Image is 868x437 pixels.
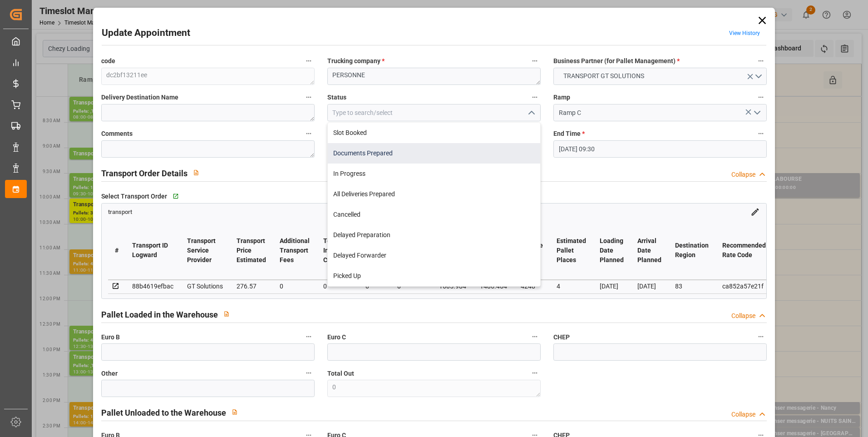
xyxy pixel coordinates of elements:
[101,192,167,201] span: Select Transport Order
[550,221,593,280] th: Estimated Pallet Places
[722,281,766,292] div: ca852a57e21f
[101,93,178,102] span: Delivery Destination Name
[327,333,346,342] span: Euro C
[327,56,385,66] span: Trucking company
[553,56,680,66] span: Business Partner (for Pallet Management)
[328,184,540,204] div: All Deliveries Prepared
[273,221,316,280] th: Additional Transport Fees
[731,170,755,179] div: Collapse
[557,281,586,292] div: 4
[755,55,767,67] button: Business Partner (for Pallet Management) *
[327,104,541,121] input: Type to search/select
[559,71,649,81] span: TRANSPORT GT SOLUTIONS
[729,30,760,36] a: View History
[553,140,767,158] input: DD-MM-YYYY HH:MM
[328,123,540,143] div: Slot Booked
[755,331,767,343] button: CHEP
[668,221,715,280] th: Destination Region
[101,167,187,179] h2: Transport Order Details
[226,403,243,421] button: View description
[303,91,315,103] button: Delivery Destination Name
[328,143,540,164] div: Documents Prepared
[101,369,118,378] span: Other
[593,221,631,280] th: Loading Date Planned
[328,204,540,225] div: Cancelled
[631,221,668,280] th: Arrival Date Planned
[187,281,223,292] div: GT Solutions
[731,410,755,419] div: Collapse
[132,281,173,292] div: 88b4619efbac
[101,56,115,66] span: code
[529,91,541,103] button: Status
[553,68,767,85] button: open menu
[327,369,354,378] span: Total Out
[327,68,541,85] textarea: PERSONNE
[755,91,767,103] button: Ramp
[101,129,133,139] span: Comments
[101,407,226,419] h2: Pallet Unloaded to the Warehouse
[187,164,205,181] button: View description
[529,331,541,343] button: Euro C
[108,209,132,215] span: transport
[675,281,709,292] div: 83
[529,55,541,67] button: Trucking company *
[303,55,315,67] button: code
[101,333,120,342] span: Euro B
[303,331,315,343] button: Euro B
[108,208,132,215] a: transport
[553,104,767,121] input: Type to search/select
[637,281,661,292] div: [DATE]
[303,128,315,139] button: Comments
[101,68,315,85] textarea: dc2bf13211ee
[328,225,540,245] div: Delayed Preparation
[327,380,541,397] textarea: 0
[553,93,570,102] span: Ramp
[755,128,767,139] button: End Time *
[553,129,585,139] span: End Time
[316,221,359,280] th: Total Insurance Cost
[230,221,273,280] th: Transport Price Estimated
[180,221,230,280] th: Transport Service Provider
[750,106,764,120] button: open menu
[328,164,540,184] div: In Progress
[102,26,190,40] h2: Update Appointment
[327,93,346,102] span: Status
[731,311,755,321] div: Collapse
[529,367,541,379] button: Total Out
[715,221,773,280] th: Recommended Rate Code
[125,221,180,280] th: Transport ID Logward
[280,281,310,292] div: 0
[323,281,352,292] div: 0
[108,221,125,280] th: #
[328,266,540,286] div: Picked Up
[101,308,218,321] h2: Pallet Loaded in the Warehouse
[553,333,570,342] span: CHEP
[600,281,624,292] div: [DATE]
[218,305,235,323] button: View description
[237,281,266,292] div: 276.57
[524,106,538,120] button: close menu
[328,245,540,266] div: Delayed Forwarder
[303,367,315,379] button: Other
